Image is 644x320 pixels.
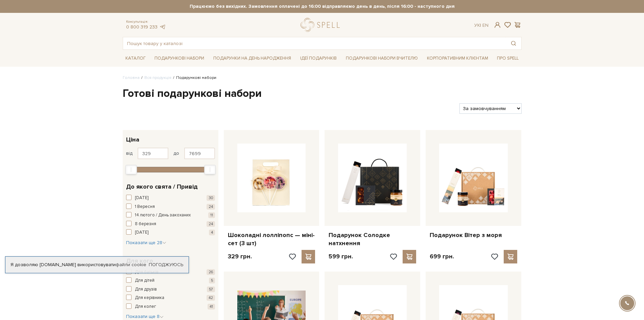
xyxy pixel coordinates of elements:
a: Ідеї подарунків [297,53,339,64]
button: [DATE] 30 [126,195,215,201]
span: 57 [207,286,215,292]
button: Для колег 41 [126,303,215,310]
input: Ціна [184,148,215,159]
li: Подарункові набори [171,75,216,81]
a: Подарунок Вітер з моря [430,231,517,239]
span: Для керівника [135,295,164,301]
span: 24 [207,221,215,227]
a: Про Spell [494,53,521,64]
span: 1 Вересня [135,204,155,210]
p: 699 грн. [430,253,454,260]
button: Показати ще 28 [126,239,166,246]
a: Шоколадні лолліпопс — міні-сет (3 шт) [228,231,315,247]
a: telegram [159,24,166,30]
span: 5 [209,278,215,283]
div: Ук [474,22,488,28]
span: 24 [207,204,215,210]
input: Ціна [138,148,168,159]
div: Max [204,165,216,174]
span: Для дітей [135,277,154,284]
span: Для колег [135,303,156,310]
span: 8 березня [135,221,156,228]
button: 14 лютого / День закоханих 11 [126,212,215,219]
button: Для друзів 57 [126,286,215,293]
a: 0 800 319 233 [126,24,158,30]
span: від [126,150,133,156]
span: [DATE] [135,195,148,201]
span: Консультація: [126,20,166,24]
span: 26 [207,269,215,275]
a: Каталог [123,53,148,64]
span: 41 [208,304,215,310]
span: Ціна [126,135,139,144]
span: Показати ще 8 [126,314,164,319]
a: Погоджуюсь [149,262,183,268]
button: [DATE] 4 [126,229,215,236]
span: до [173,150,179,156]
span: | [480,22,481,28]
p: 329 грн. [228,253,252,260]
span: Для друзів [135,286,157,293]
button: 8 березня 24 [126,221,215,228]
a: Подарунки на День народження [211,53,294,64]
strong: Працюємо без вихідних. Замовлення оплачені до 16:00 відправляємо день в день, після 16:00 - насту... [123,3,522,9]
a: Подарункові набори Вчителю [343,52,421,64]
a: файли cookie [116,262,146,268]
a: Вся продукція [144,75,171,80]
span: 42 [207,295,215,301]
button: Для дітей 5 [126,277,215,284]
span: До якого свята / Привід [126,182,198,191]
span: [DATE] [135,229,148,236]
a: Подарунок Солодке натхнення [329,231,416,247]
span: 30 [207,195,215,201]
a: logo [301,18,343,32]
a: Подарункові набори [152,53,207,64]
a: En [482,22,488,28]
a: Корпоративним клієнтам [424,53,491,64]
a: Головна [123,75,140,80]
span: 14 лютого / День закоханих [135,212,191,219]
h1: Готові подарункові набори [123,87,522,101]
button: Пошук товару у каталозі [506,37,521,49]
input: Пошук товару у каталозі [123,37,506,49]
span: Показати ще 28 [126,240,166,246]
span: 4 [209,230,215,235]
span: 11 [208,212,215,218]
div: Min [125,165,137,174]
button: Показати ще 8 [126,313,164,320]
button: Для керівника 42 [126,295,215,301]
button: 1 Вересня 24 [126,204,215,210]
div: Я дозволяю [DOMAIN_NAME] використовувати [5,262,189,268]
p: 599 грн. [329,253,353,260]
